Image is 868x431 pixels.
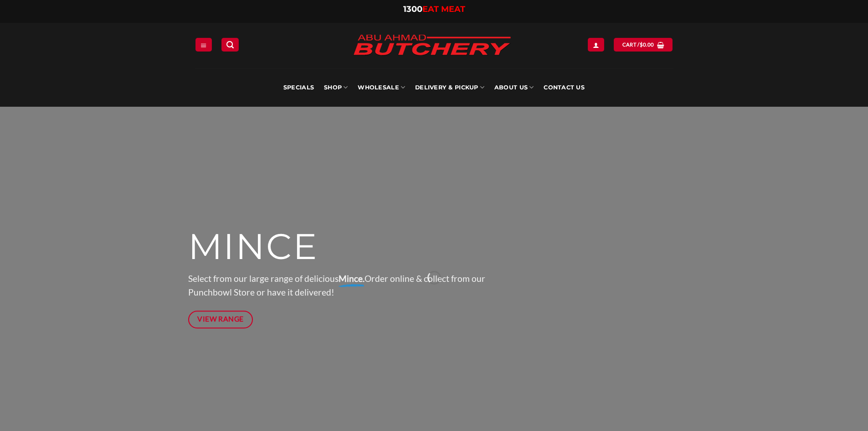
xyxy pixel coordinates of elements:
[494,68,534,107] a: About Us
[640,41,643,49] span: $
[221,38,239,51] a: Search
[358,68,405,107] a: Wholesale
[588,38,604,51] a: Login
[544,68,585,107] a: Contact Us
[622,41,654,49] span: Cart /
[422,4,465,14] span: EAT MEAT
[188,225,318,269] span: MINCE
[188,311,253,328] a: View Range
[324,68,348,107] a: SHOP
[403,4,422,14] span: 1300
[403,4,465,14] a: 1300EAT MEAT
[345,28,519,63] img: Abu Ahmad Butchery
[640,42,654,47] bdi: 0.00
[283,68,314,107] a: Specials
[195,38,212,51] a: Menu
[339,273,365,284] strong: Mince.
[614,38,673,51] a: View cart
[188,273,485,298] span: Select from our large range of delicious Order online & collect from our Punchbowl Store or have ...
[415,68,484,107] a: Delivery & Pickup
[197,313,244,325] span: View Range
